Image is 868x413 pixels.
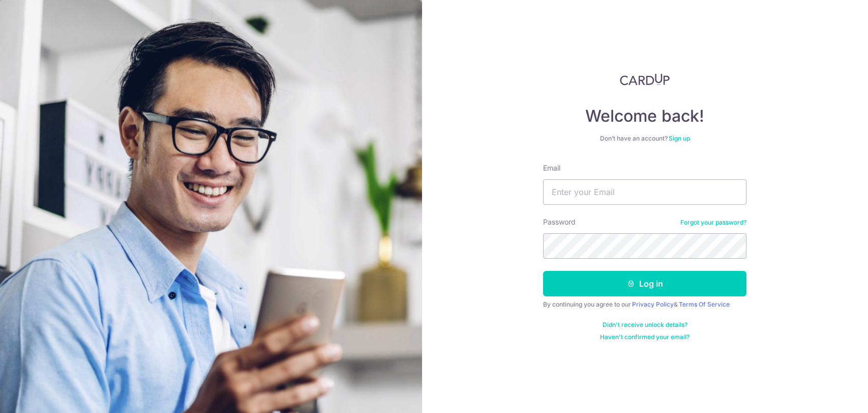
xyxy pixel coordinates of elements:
[543,106,746,126] h4: Welcome back!
[543,179,746,205] input: Enter your Email
[603,321,687,329] a: Didn't receive unlock details?
[669,134,690,142] a: Sign up
[543,271,746,296] button: Log in
[679,300,730,308] a: Terms Of Service
[632,300,674,308] a: Privacy Policy
[600,333,690,341] a: Haven't confirmed your email?
[680,218,746,227] a: Forgot your password?
[620,73,670,86] img: CardUp Logo
[543,163,560,173] label: Email
[543,134,746,143] div: Don’t have an account?
[543,300,746,309] div: By continuing you agree to our &
[543,217,576,227] label: Password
